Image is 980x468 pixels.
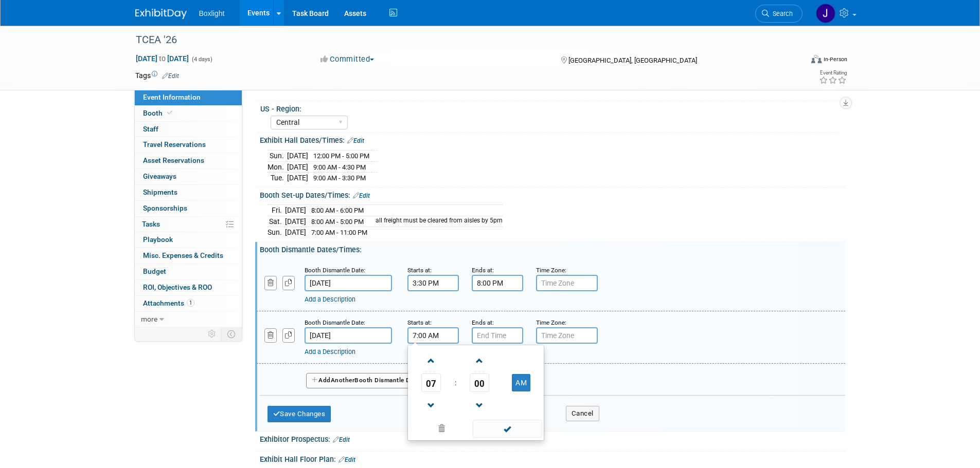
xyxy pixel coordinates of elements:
[819,70,847,76] div: Event Rating
[268,227,285,238] td: Sun.
[287,150,308,161] td: [DATE]
[287,161,308,173] td: [DATE]
[472,327,523,344] input: End Time
[268,216,285,227] td: Sat.
[472,319,494,326] small: Ends at:
[512,374,530,391] button: AM
[568,57,697,64] span: [GEOGRAPHIC_DATA], [GEOGRAPHIC_DATA]
[536,327,598,344] input: Time Zone
[313,152,369,160] span: 12:00 PM - 5:00 PM
[407,327,459,344] input: Start Time
[260,452,845,465] div: Exhibit Hall Floor Plan:
[135,90,242,105] a: Event Information
[143,267,166,275] span: Budget
[143,299,194,307] span: Attachments
[135,280,242,295] a: ROI, Objectives & ROO
[536,275,598,291] input: Time Zone
[143,188,177,196] span: Shipments
[287,173,308,183] td: [DATE]
[823,55,847,63] div: In-Person
[470,392,489,418] a: Decrement Minute
[143,235,173,244] span: Playbook
[347,137,364,144] a: Edit
[285,227,306,238] td: [DATE]
[816,4,835,23] img: Jean Knight
[260,133,845,146] div: Exhibit Hall Dates/Times:
[305,348,355,355] a: Add a Description
[305,267,365,274] small: Booth Dismantle Date:
[135,185,242,200] a: Shipments
[313,174,366,182] span: 9:00 AM - 3:30 PM
[143,109,174,117] span: Booth
[191,56,212,63] span: (4 days)
[187,299,194,307] span: 1
[167,110,172,116] i: Booth reservation complete
[311,229,367,236] span: 7:00 AM - 11:00 PM
[268,150,287,161] td: Sun.
[143,204,187,212] span: Sponsorships
[135,122,242,137] a: Staff
[305,327,392,344] input: Date
[305,319,365,326] small: Booth Dismantle Date:
[421,373,441,392] span: Pick Hour
[135,54,189,63] span: [DATE] [DATE]
[143,283,212,291] span: ROI, Objectives & ROO
[260,188,845,201] div: Booth Set-up Dates/Times:
[470,347,489,373] a: Increment Minute
[742,53,848,69] div: Event Format
[199,9,225,17] span: Boxlight
[143,93,201,101] span: Event Information
[311,218,364,226] span: 8:00 AM - 5:00 PM
[141,315,157,323] span: more
[135,70,179,81] td: Tags
[143,172,176,180] span: Giveaways
[407,267,432,274] small: Starts at:
[260,101,841,114] div: US - Region:
[135,201,242,216] a: Sponsorships
[285,205,306,216] td: [DATE]
[162,72,179,80] a: Edit
[453,373,458,392] td: :
[536,267,566,274] small: Time Zone:
[353,192,370,199] a: Edit
[305,275,392,291] input: Date
[472,422,543,437] a: Done
[157,54,167,63] span: to
[421,347,441,373] a: Increment Hour
[421,392,441,418] a: Decrement Hour
[203,327,221,341] td: Personalize Event Tab Strip
[769,10,793,17] span: Search
[313,163,366,171] span: 9:00 AM - 4:30 PM
[135,264,242,279] a: Budget
[260,242,845,255] div: Booth Dismantle Dates/Times:
[143,251,223,259] span: Misc. Expenses & Credits
[369,216,503,227] td: all freight must be cleared from aisles by 5pm
[135,169,242,184] a: Giveaways
[135,312,242,327] a: more
[268,205,285,216] td: Fri.
[135,153,242,169] a: Asset Reservations
[470,373,489,392] span: Pick Minute
[135,217,242,232] a: Tasks
[135,248,242,264] a: Misc. Expenses & Credits
[338,456,355,463] a: Edit
[306,373,425,388] button: AddAnotherBooth Dismantle Date
[132,31,787,49] div: TCEA '26
[536,319,566,326] small: Time Zone:
[472,275,523,291] input: End Time
[135,296,242,311] a: Attachments1
[333,436,350,443] a: Edit
[135,137,242,153] a: Travel Reservations
[566,406,599,421] button: Cancel
[811,55,822,63] img: Format-Inperson.png
[472,267,494,274] small: Ends at:
[135,232,242,248] a: Playbook
[285,216,306,227] td: [DATE]
[407,319,432,326] small: Starts at:
[331,377,355,384] span: Another
[268,406,331,422] button: Save Changes
[135,106,242,121] a: Booth
[268,161,287,173] td: Mon.
[143,140,206,148] span: Travel Reservations
[260,432,845,445] div: Exhibitor Prospectus:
